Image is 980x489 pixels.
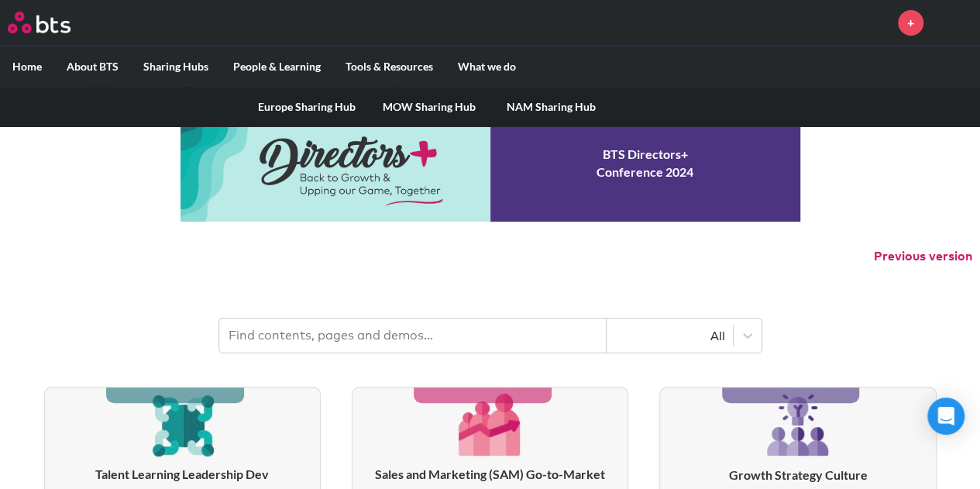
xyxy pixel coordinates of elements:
h3: Sales and Marketing (SAM) Go-to-Market [352,466,628,483]
input: Find contents, pages and demos... [219,319,607,353]
img: [object Object] [146,387,219,461]
h3: Talent Learning Leadership Dev [45,466,320,483]
img: [object Object] [453,387,527,461]
label: Sharing Hubs [131,46,221,87]
img: Katerina Georgiadou [935,4,972,41]
label: What we do [445,46,528,87]
button: Previous version [874,248,972,265]
div: All [614,327,725,344]
a: Go home [8,12,99,33]
label: People & Learning [221,46,333,87]
label: Tools & Resources [333,46,445,87]
a: + [898,10,923,36]
a: Conference 2024 [181,105,800,222]
h3: Growth Strategy Culture [660,467,935,484]
img: [object Object] [761,387,835,462]
a: Profile [935,4,972,41]
label: About BTS [54,46,131,87]
div: Open Intercom Messenger [927,398,965,435]
img: BTS Logo [8,12,70,33]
